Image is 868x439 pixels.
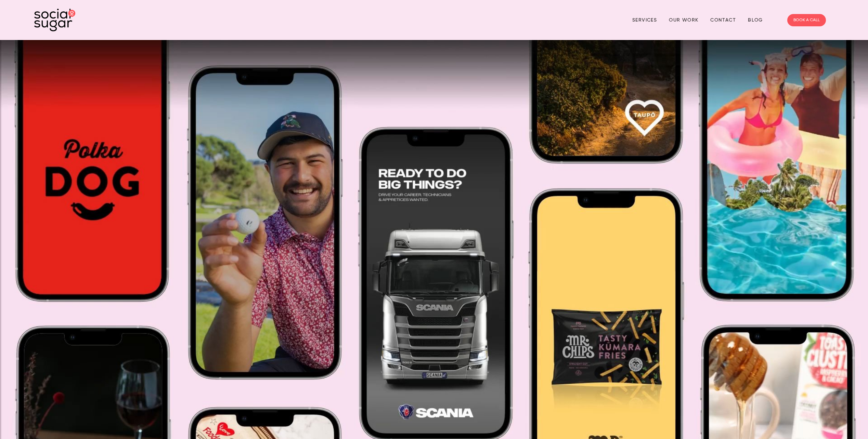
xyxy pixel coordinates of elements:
[748,15,763,25] a: Blog
[669,15,698,25] a: Our Work
[632,15,657,25] a: Services
[710,15,736,25] a: Contact
[787,14,826,26] a: BOOK A CALL
[34,9,75,31] img: SocialSugar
